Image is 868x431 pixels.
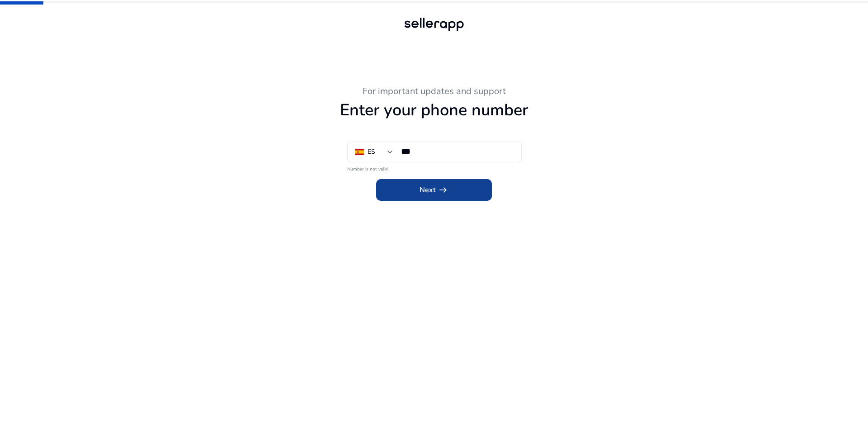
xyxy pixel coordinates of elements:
[420,185,448,195] span: Next
[347,163,521,173] mat-error: Number is not valid
[368,147,375,157] div: ES
[185,86,683,97] h3: For important updates and support
[438,185,448,195] span: arrow_right_alt
[376,179,492,201] button: Nextarrow_right_alt
[185,100,683,120] h1: Enter your phone number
